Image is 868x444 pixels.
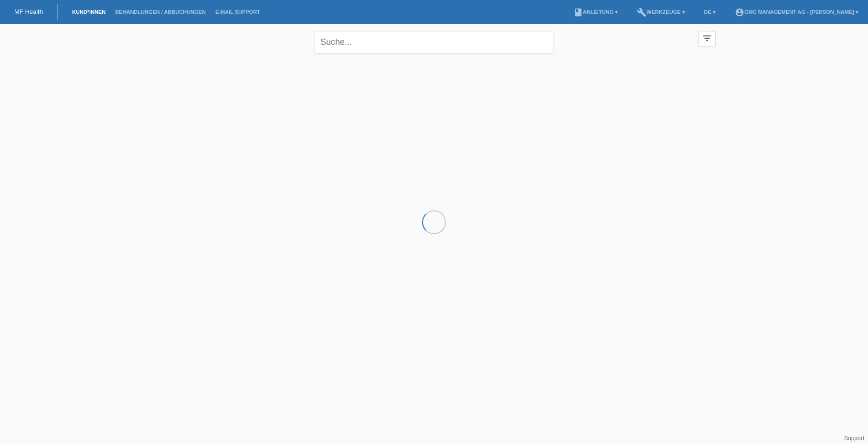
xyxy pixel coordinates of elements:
a: DE ▾ [699,9,720,15]
a: Support [844,435,864,442]
i: filter_list [702,33,712,43]
a: Kund*innen [67,9,110,15]
a: Behandlungen / Abbuchungen [110,9,211,15]
a: account_circleGMC Management AG - [PERSON_NAME] ▾ [730,9,863,15]
a: E-Mail Support [211,9,265,15]
i: book [573,8,583,17]
i: build [637,8,646,17]
a: buildWerkzeuge ▾ [632,9,690,15]
input: Suche... [315,31,553,53]
i: account_circle [735,8,744,17]
a: bookAnleitung ▾ [569,9,623,15]
a: MF Health [14,8,43,15]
